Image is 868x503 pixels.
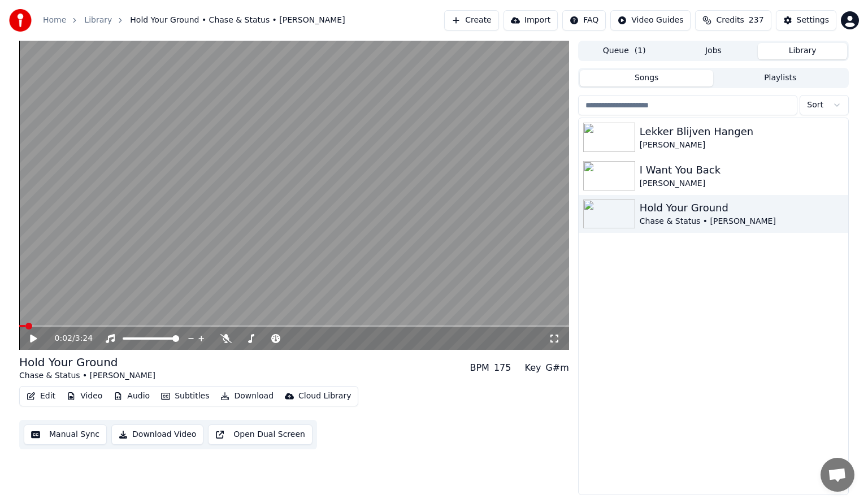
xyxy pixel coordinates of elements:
[524,361,541,375] div: Key
[470,361,489,375] div: BPM
[62,388,107,404] button: Video
[216,388,278,404] button: Download
[43,15,345,26] nav: breadcrumb
[716,15,744,26] span: Credits
[758,43,847,59] button: Library
[504,10,558,31] button: Import
[444,10,499,31] button: Create
[749,15,764,26] span: 237
[111,424,203,445] button: Download Video
[580,43,669,59] button: Queue
[695,10,771,31] button: Credits237
[640,124,844,140] div: Lekker Blijven Hangen
[580,70,714,86] button: Songs
[821,458,854,492] div: Open chat
[19,370,155,381] div: Chase & Status • [PERSON_NAME]
[494,361,511,375] div: 175
[640,162,844,178] div: I Want You Back
[208,424,313,445] button: Open Dual Screen
[640,178,844,189] div: [PERSON_NAME]
[635,45,646,57] span: ( 1 )
[776,10,836,31] button: Settings
[562,10,606,31] button: FAQ
[610,10,691,31] button: Video Guides
[109,388,154,404] button: Audio
[84,15,112,26] a: Library
[669,43,758,59] button: Jobs
[797,15,829,26] div: Settings
[75,333,93,344] span: 3:24
[298,391,351,402] div: Cloud Library
[130,15,345,26] span: Hold Your Ground • Chase & Status • [PERSON_NAME]
[24,424,107,445] button: Manual Sync
[55,333,82,344] div: /
[9,9,32,32] img: youka
[545,361,568,375] div: G#m
[807,99,823,111] span: Sort
[19,354,155,370] div: Hold Your Ground
[55,333,72,344] span: 0:02
[640,140,844,151] div: [PERSON_NAME]
[640,216,844,227] div: Chase & Status • [PERSON_NAME]
[713,70,847,86] button: Playlists
[43,15,66,26] a: Home
[157,388,214,404] button: Subtitles
[640,200,844,216] div: Hold Your Ground
[22,388,60,404] button: Edit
